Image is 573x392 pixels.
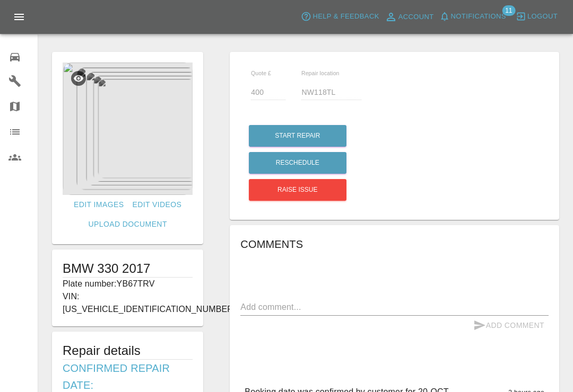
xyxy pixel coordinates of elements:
h5: Repair details [63,342,193,359]
h1: BMW 330 2017 [63,260,193,277]
button: Notifications [437,8,509,25]
button: Start Repair [249,125,346,147]
span: Account [398,11,434,23]
button: Reschedule [249,152,346,174]
img: a9fe061d-ecc3-4704-941a-1915ce7d9e14 [63,63,193,195]
span: Help & Feedback [312,11,379,23]
button: Open drawer [6,4,32,30]
a: Upload Document [84,215,171,234]
span: Logout [527,11,558,23]
a: Edit Images [70,195,128,215]
button: Logout [513,8,560,25]
a: Edit Videos [128,195,186,215]
span: 11 [502,5,515,16]
span: Notifications [451,11,506,23]
button: Raise issue [249,179,346,201]
button: Help & Feedback [298,8,381,25]
p: VIN: [US_VEHICLE_IDENTIFICATION_NUMBER] [63,290,193,316]
h6: Comments [240,236,549,253]
a: Account [382,8,437,25]
span: Repair location [301,70,340,76]
p: Plate number: YB67TRV [63,278,193,290]
span: Quote £ [251,70,271,76]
